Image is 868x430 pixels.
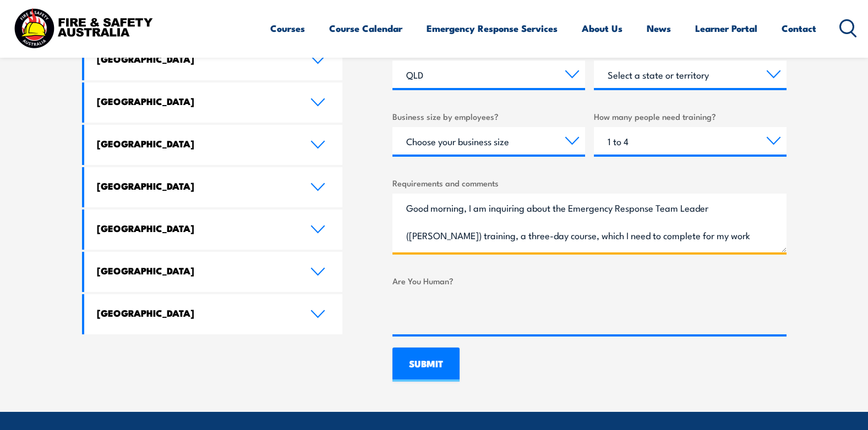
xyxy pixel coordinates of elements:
[594,110,787,123] label: How many people need training?
[427,14,558,43] a: Emergency Response Services
[392,348,460,382] input: SUBMIT
[97,95,294,107] h4: [GEOGRAPHIC_DATA]
[84,125,343,165] a: [GEOGRAPHIC_DATA]
[392,177,787,189] label: Requirements and comments
[84,252,343,292] a: [GEOGRAPHIC_DATA]
[270,14,305,43] a: Courses
[392,110,585,123] label: Business size by employees?
[84,40,343,80] a: [GEOGRAPHIC_DATA]
[84,210,343,250] a: [GEOGRAPHIC_DATA]
[84,167,343,207] a: [GEOGRAPHIC_DATA]
[84,294,343,334] a: [GEOGRAPHIC_DATA]
[97,53,294,65] h4: [GEOGRAPHIC_DATA]
[782,14,816,43] a: Contact
[97,222,294,234] h4: [GEOGRAPHIC_DATA]
[329,14,402,43] a: Course Calendar
[97,137,294,150] h4: [GEOGRAPHIC_DATA]
[97,264,294,277] h4: [GEOGRAPHIC_DATA]
[97,307,294,319] h4: [GEOGRAPHIC_DATA]
[392,291,560,334] iframe: reCAPTCHA
[392,274,787,287] label: Are You Human?
[97,180,294,192] h4: [GEOGRAPHIC_DATA]
[695,14,757,43] a: Learner Portal
[647,14,671,43] a: News
[582,14,623,43] a: About Us
[84,82,343,123] a: [GEOGRAPHIC_DATA]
